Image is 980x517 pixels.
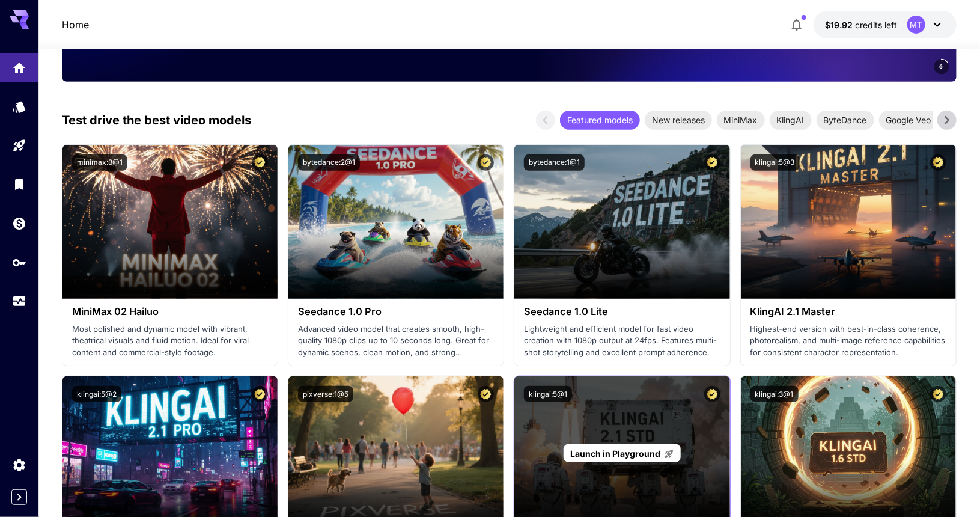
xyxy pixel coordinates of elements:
[12,216,26,231] div: Wallet
[12,96,26,111] div: Models
[72,386,121,402] button: klingai:5@2
[11,489,27,505] button: Expand sidebar
[478,154,494,171] button: Certified Model – Vetted for best performance and includes a commercial license.
[826,20,856,30] span: $19.92
[940,62,943,71] span: 6
[817,114,874,126] span: ByteDance
[920,459,980,517] iframe: Chat Widget
[826,19,898,31] div: $19.92185
[814,11,957,38] button: $19.92185MT
[12,57,26,72] div: Home
[524,306,720,317] h3: Seedance 1.0 Lite
[62,145,278,299] img: alt
[750,154,800,171] button: klingai:5@3
[524,154,585,171] button: bytedance:1@1
[930,154,946,171] button: Certified Model – Vetted for best performance and includes a commercial license.
[704,154,720,171] button: Certified Model – Vetted for best performance and includes a commercial license.
[298,154,360,171] button: bytedance:2@1
[907,16,925,34] div: MT
[298,306,494,317] h3: Seedance 1.0 Pro
[12,255,26,270] div: API Keys
[524,386,572,402] button: klingai:5@1
[717,114,765,126] span: MiniMax
[750,306,946,317] h3: KlingAI 2.1 Master
[298,386,353,402] button: pixverse:1@5
[879,114,939,126] span: Google Veo
[704,386,720,402] button: Certified Model – Vetted for best performance and includes a commercial license.
[12,294,26,309] div: Usage
[252,154,268,171] button: Certified Model – Vetted for best performance and includes a commercial license.
[72,306,268,317] h3: MiniMax 02 Hailuo
[288,145,504,299] img: alt
[750,323,946,359] p: Highest-end version with best-in-class coherence, photorealism, and multi-image reference capabil...
[12,457,26,473] div: Settings
[12,138,26,153] div: Playground
[62,17,89,32] nav: breadcrumb
[717,111,765,130] div: MiniMax
[252,386,268,402] button: Certified Model – Vetted for best performance and includes a commercial license.
[741,145,956,299] img: alt
[524,323,720,359] p: Lightweight and efficient model for fast video creation with 1080p output at 24fps. Features mult...
[62,111,251,129] p: Test drive the best video models
[879,111,939,130] div: Google Veo
[560,114,640,126] span: Featured models
[514,145,729,299] img: alt
[856,20,898,30] span: credits left
[298,323,494,359] p: Advanced video model that creates smooth, high-quality 1080p clips up to 10 seconds long. Great f...
[770,111,812,130] div: KlingAI
[645,111,712,130] div: New releases
[560,111,640,130] div: Featured models
[62,17,89,32] a: Home
[817,111,874,130] div: ByteDance
[12,177,26,192] div: Library
[750,386,799,402] button: klingai:3@1
[478,386,494,402] button: Certified Model – Vetted for best performance and includes a commercial license.
[72,154,127,171] button: minimax:3@1
[564,444,681,463] a: Launch in Playground
[72,323,268,359] p: Most polished and dynamic model with vibrant, theatrical visuals and fluid motion. Ideal for vira...
[920,459,980,517] div: Widżet czatu
[570,448,660,459] span: Launch in Playground
[770,114,812,126] span: KlingAI
[930,386,946,402] button: Certified Model – Vetted for best performance and includes a commercial license.
[645,114,712,126] span: New releases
